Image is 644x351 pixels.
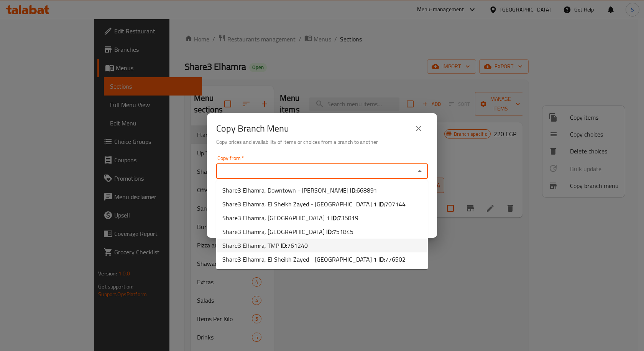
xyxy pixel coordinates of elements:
span: Share3 Elhamra, El Sheikh Zayed - [GEOGRAPHIC_DATA] 1 [222,199,406,209]
span: Share3 Elhamra, TMP [222,241,308,250]
b: ID: [281,240,287,251]
b: ID: [350,185,356,196]
span: 761240 [287,240,308,251]
b: ID: [331,212,338,224]
span: 668891 [356,185,377,196]
b: ID: [378,198,385,210]
span: Share3 Elhamra, [GEOGRAPHIC_DATA] 1 [222,213,358,222]
span: 707144 [385,198,406,210]
button: close [409,119,428,138]
button: Close [414,166,425,176]
span: 751845 [333,226,353,237]
h2: Copy Branch Menu [216,122,289,135]
h6: Copy prices and availability of items or choices from a branch to another [216,138,428,146]
span: Share3 Elhamra, [GEOGRAPHIC_DATA] [222,227,353,236]
span: 735819 [338,212,358,224]
span: Share3 Elhamra, Downtown - [PERSON_NAME] [222,186,377,195]
span: 776502 [385,254,406,265]
b: ID: [326,226,333,237]
b: ID: [378,254,385,265]
span: Share3 Elhamra, El Sheikh Zayed - [GEOGRAPHIC_DATA] 1 [222,255,406,264]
